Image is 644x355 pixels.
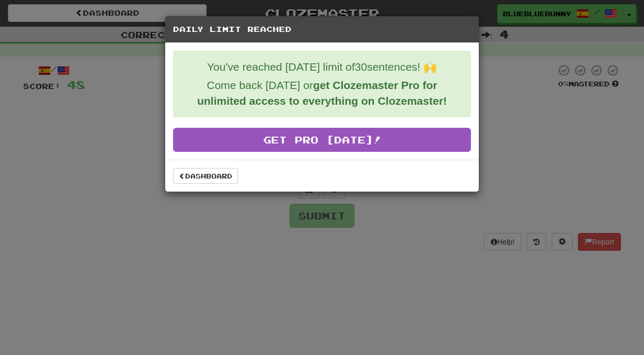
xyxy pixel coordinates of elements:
a: Dashboard [173,168,238,184]
a: Get Pro [DATE]! [173,128,471,152]
strong: get Clozemaster Pro for unlimited access to everything on Clozemaster! [197,79,447,107]
h5: Daily Limit Reached [173,24,471,35]
p: You've reached [DATE] limit of 30 sentences! 🙌 [181,59,463,75]
p: Come back [DATE] or [181,77,463,109]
